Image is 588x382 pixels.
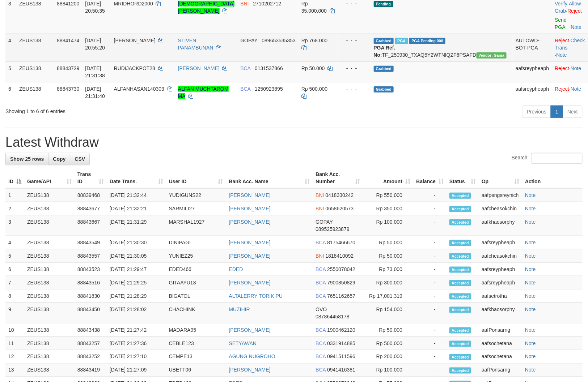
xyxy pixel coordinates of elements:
th: Bank Acc. Number: activate to sort column ascending [313,168,363,188]
td: - [413,263,447,276]
td: [DATE] 21:28:29 [107,289,166,303]
a: [DEMOGRAPHIC_DATA][PERSON_NAME] [178,1,235,14]
td: 88839468 [75,188,107,202]
a: Note [525,327,536,333]
span: Copy 0418330242 to clipboard [326,192,354,198]
a: Note [525,266,536,272]
span: OVO [316,306,327,312]
td: 7 [5,276,24,289]
td: 88843557 [75,249,107,263]
span: GOPAY [316,219,333,225]
th: Status: activate to sort column ascending [447,168,479,188]
td: TF_250930_TXAQ5Y2WTNIQZF6PSAFD [371,34,513,61]
a: Note [525,293,536,299]
td: 88843667 [75,215,107,236]
td: [DATE] 21:27:09 [107,364,166,377]
span: Copy 7900850829 to clipboard [327,280,355,286]
td: 9 [5,303,24,323]
td: ZEUS138 [24,215,75,236]
span: BNI [316,192,324,198]
td: aafsetrotha [479,289,522,303]
td: 88843419 [75,364,107,377]
td: UBETT06 [166,364,226,377]
td: aafcheasokchin [479,249,522,263]
td: [DATE] 21:27:42 [107,323,166,337]
span: Copy 8175466670 to clipboard [327,240,355,245]
span: Accepted [449,240,471,246]
a: Note [525,192,536,198]
a: 1 [551,106,563,118]
span: Copy 1250923895 to clipboard [255,86,283,92]
td: Rp 100,000 [363,364,413,377]
b: PGA Ref. No: [374,45,395,58]
td: 88843677 [75,202,107,215]
span: BCA [240,86,250,92]
span: Copy 1818410092 to clipboard [326,253,354,259]
a: Previous [522,106,551,118]
td: YUDIGUNS22 [166,188,226,202]
span: Accepted [449,341,471,347]
a: [PERSON_NAME] [229,240,271,245]
td: ZEUS138 [16,34,54,61]
td: Rp 50,000 [363,236,413,249]
td: [DATE] 21:29:47 [107,263,166,276]
span: Copy 2550078042 to clipboard [327,266,355,272]
th: User ID: activate to sort column ascending [166,168,226,188]
th: Op: activate to sort column ascending [479,168,522,188]
a: [PERSON_NAME] [229,219,271,225]
span: Accepted [449,267,471,273]
span: BCA [316,266,326,272]
span: Copy 2710202712 to clipboard [253,1,281,7]
span: [DATE] 21:31:40 [85,86,105,99]
td: AUTOWD-BOT-PGA [513,34,552,61]
a: Note [525,280,536,286]
span: Accepted [449,327,471,334]
td: Rp 300,000 [363,276,413,289]
td: aafkhaosorphy [479,215,522,236]
td: ZEUS138 [24,350,75,364]
td: [DATE] 21:32:44 [107,188,166,202]
span: Accepted [449,206,471,212]
td: ZEUS138 [24,337,75,350]
td: aafsreypheaph [479,263,522,276]
td: 12 [5,350,24,364]
div: Showing 1 to 6 of 6 entries [5,105,240,115]
span: Copy 087864458178 to clipboard [316,314,349,319]
a: Allow Grab [555,1,581,14]
span: [DATE] 21:31:38 [85,65,105,78]
td: aafsochetana [479,350,522,364]
a: [PERSON_NAME] [229,280,271,286]
a: Note [525,219,536,225]
td: CEMPE13 [166,350,226,364]
span: Grabbed [374,86,394,93]
td: Rp 154,000 [363,303,413,323]
td: 1 [5,188,24,202]
span: Accepted [449,307,471,313]
td: 88843516 [75,276,107,289]
span: Accepted [449,280,471,286]
td: Rp 50,000 [363,323,413,337]
td: 5 [5,61,16,82]
td: - [413,364,447,377]
a: Reject [555,86,570,92]
a: Note [525,340,536,346]
td: Rp 100,000 [363,215,413,236]
a: SETYAWAN [229,340,257,346]
span: Copy 0131537866 to clipboard [255,65,283,71]
a: Reject [555,38,570,43]
td: DINIPAGI [166,236,226,249]
td: aafPonsarng [479,323,522,337]
a: Note [525,206,536,211]
span: MRIDHORD2000 [114,1,153,7]
span: Accepted [449,253,471,259]
span: BNI [240,1,249,7]
td: ZEUS138 [24,276,75,289]
span: Accepted [449,193,471,199]
td: ZEUS138 [24,236,75,249]
td: ZEUS138 [24,364,75,377]
td: Rp 350,000 [363,202,413,215]
td: 8 [5,289,24,303]
th: Action [522,168,583,188]
span: · [555,1,581,14]
a: Reject [555,65,570,71]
